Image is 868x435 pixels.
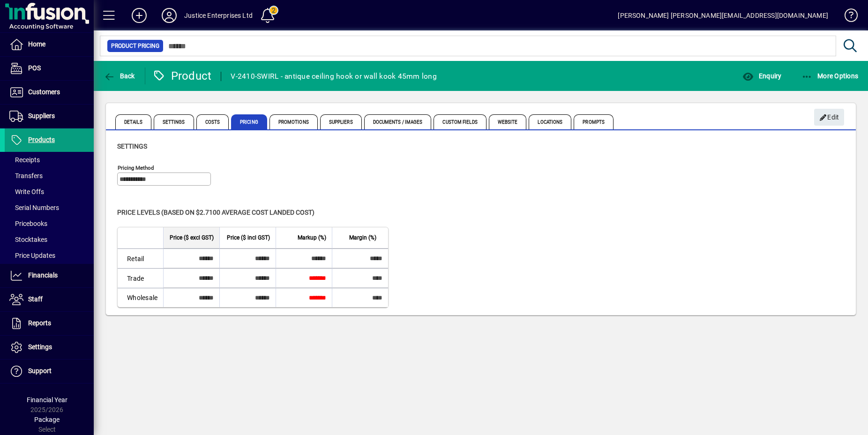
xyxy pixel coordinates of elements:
span: Website [489,114,527,129]
a: POS [5,57,94,80]
span: Write Offs [9,188,44,195]
a: Receipts [5,152,94,168]
div: [PERSON_NAME] [PERSON_NAME][EMAIL_ADDRESS][DOMAIN_NAME] [618,8,828,23]
a: Customers [5,81,94,104]
div: Product [152,68,212,83]
span: Back [104,72,135,80]
button: Back [101,67,137,84]
span: Support [28,367,52,375]
td: Retail [118,248,163,268]
span: Reports [28,319,51,327]
span: Pricebooks [9,220,47,227]
span: Settings [28,343,52,351]
span: Costs [196,114,229,129]
a: Reports [5,312,94,335]
span: Financial Year [27,396,67,404]
a: Transfers [5,168,94,184]
a: Financials [5,264,94,287]
span: Serial Numbers [9,204,59,211]
span: Edit [819,110,839,125]
span: Details [115,114,151,129]
span: Suppliers [28,112,55,120]
span: Suppliers [320,114,362,129]
button: More Options [799,67,861,84]
span: Price levels (based on $2.7100 Average cost landed cost) [117,209,314,216]
a: Pricebooks [5,216,94,232]
span: Enquiry [742,72,781,80]
span: Price Updates [9,252,55,259]
span: Package [34,416,60,423]
span: Locations [529,114,571,129]
span: Financials [28,271,58,279]
span: Customers [28,88,60,96]
span: Receipts [9,156,40,164]
span: Settings [117,142,147,150]
button: Add [124,7,154,24]
div: V-2410-SWIRL - antique ceiling hook or wall kook 45mm long [231,69,437,84]
span: POS [28,64,41,72]
span: Custom Fields [434,114,486,129]
td: Trade [118,268,163,288]
span: Staff [28,295,43,303]
span: Price ($ incl GST) [227,232,270,243]
a: Staff [5,288,94,311]
a: Stocktakes [5,232,94,247]
a: Home [5,33,94,56]
span: Documents / Images [364,114,432,129]
app-page-header-button: Back [94,67,145,84]
a: Settings [5,336,94,359]
a: Support [5,360,94,383]
span: Markup (%) [298,232,326,243]
span: Pricing [231,114,267,129]
button: Profile [154,7,184,24]
span: Price ($ excl GST) [170,232,214,243]
a: Write Offs [5,184,94,200]
span: More Options [801,72,859,80]
span: Product Pricing [111,41,159,51]
span: Margin (%) [349,232,376,243]
span: Stocktakes [9,236,47,243]
td: Wholesale [118,288,163,307]
span: Promotions [269,114,318,129]
a: Knowledge Base [838,2,856,32]
span: Transfers [9,172,43,180]
a: Serial Numbers [5,200,94,216]
span: Settings [154,114,194,129]
mat-label: Pricing method [118,165,154,171]
a: Suppliers [5,105,94,128]
button: Edit [814,109,844,126]
button: Enquiry [740,67,784,84]
span: Prompts [574,114,614,129]
a: Price Updates [5,247,94,263]
span: Products [28,136,55,143]
div: Justice Enterprises Ltd [184,8,253,23]
span: Home [28,40,45,48]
